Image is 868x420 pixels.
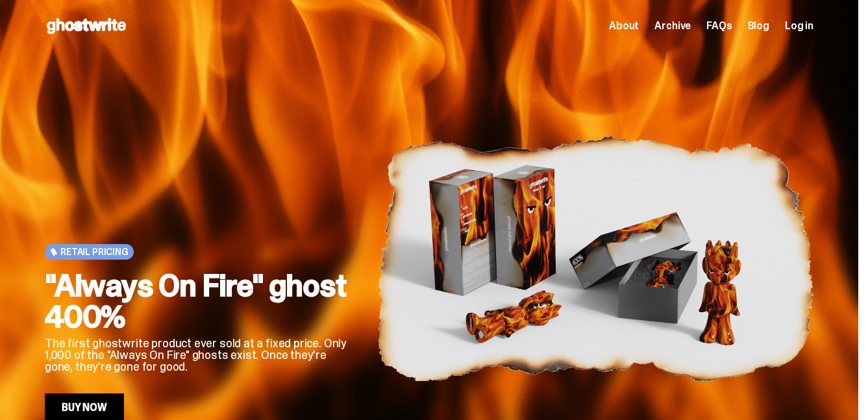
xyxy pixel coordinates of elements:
[706,21,732,31] a: FAQs
[654,21,691,31] a: Archive
[60,247,129,257] span: Retail Pricing
[609,21,639,31] a: About
[45,270,356,332] h2: "Always On Fire" ghost 400%
[748,21,769,31] a: Blog
[785,21,813,31] a: Log in
[45,338,356,373] p: The first ghostwrite product ever sold at a fixed price. Only 1,000 of the "Always On Fire" ghost...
